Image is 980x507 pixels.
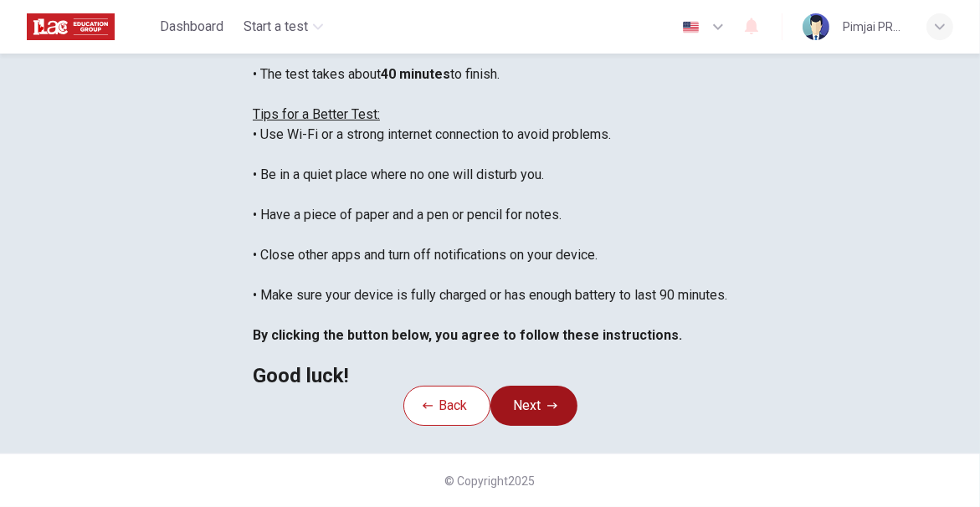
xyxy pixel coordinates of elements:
u: Tips for a Better Test: [253,106,380,122]
div: Pimjai PRAJCHOLCHAN [843,17,906,37]
img: en [680,21,701,33]
b: 40 minutes [381,66,450,82]
span: Start a test [244,17,308,37]
img: Profile picture [803,13,829,40]
button: Start a test [237,12,330,42]
span: © Copyright 2025 [445,474,536,488]
span: Dashboard [160,17,223,37]
a: ILAC logo [27,10,153,44]
img: ILAC logo [27,10,115,44]
button: Back [403,386,490,426]
button: Next [490,386,577,426]
button: Dashboard [153,12,230,42]
b: By clicking the button below, you agree to follow these instructions. [253,327,682,343]
h2: Good luck! [253,366,727,386]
